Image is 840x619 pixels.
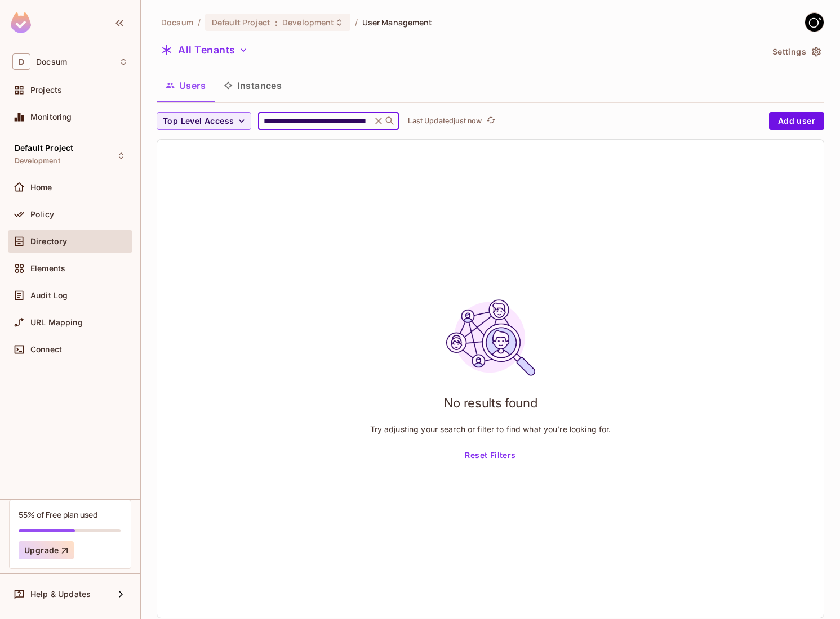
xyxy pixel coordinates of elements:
[769,112,824,130] button: Add user
[157,71,215,100] button: Users
[212,17,270,28] span: Default Project
[30,86,62,95] span: Projects
[157,112,251,130] button: Top Level Access
[282,17,334,28] span: Development
[486,115,496,127] span: refresh
[19,509,97,520] div: 55% of Free plan used
[408,116,482,125] p: Last Updated just now
[19,541,74,559] button: Upgrade
[215,71,291,100] button: Instances
[355,17,358,28] li: /
[362,17,433,28] span: User Management
[30,113,72,122] span: Monitoring
[198,17,201,28] li: /
[30,590,91,599] span: Help & Updates
[12,53,30,70] span: D
[30,345,62,354] span: Connect
[30,237,67,246] span: Directory
[484,114,497,128] button: refresh
[370,424,611,434] p: Try adjusting your search or filter to find what you’re looking for.
[30,183,52,192] span: Home
[30,291,68,300] span: Audit Log
[30,318,83,327] span: URL Mapping
[482,114,497,128] span: Click to refresh data
[768,43,824,61] button: Settings
[444,394,537,411] h1: No results found
[805,13,824,32] img: GitStart-Docsum
[15,156,60,165] span: Development
[36,57,67,66] span: Workspace: Docsum
[163,114,234,128] span: Top Level Access
[30,210,54,219] span: Policy
[460,447,520,465] button: Reset Filters
[30,264,65,273] span: Elements
[161,17,193,28] span: the active workspace
[11,12,31,33] img: SReyMgAAAABJRU5ErkJggg==
[274,18,278,27] span: :
[157,41,252,59] button: All Tenants
[15,143,73,152] span: Default Project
